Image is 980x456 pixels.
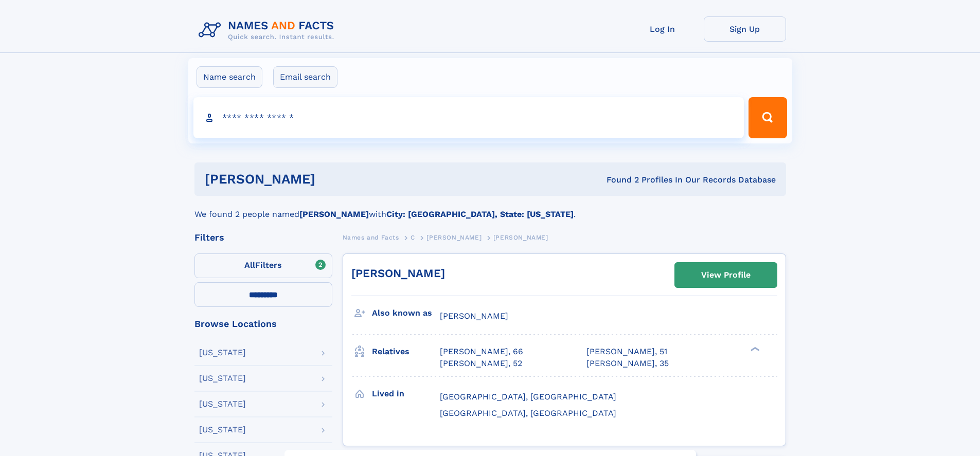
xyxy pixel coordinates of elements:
label: Filters [194,253,332,278]
span: [GEOGRAPHIC_DATA], [GEOGRAPHIC_DATA] [440,408,616,418]
a: [PERSON_NAME], 52 [440,358,522,369]
img: Logo Names and Facts [194,16,343,44]
a: Names and Facts [343,231,399,244]
a: View Profile [675,263,777,287]
div: Browse Locations [194,319,332,329]
a: [PERSON_NAME], 66 [440,346,523,357]
button: Search Button [749,97,787,138]
span: C [411,234,415,241]
label: Name search [197,66,262,88]
div: [US_STATE] [199,400,246,408]
b: City: [GEOGRAPHIC_DATA], State: [US_STATE] [386,209,574,219]
div: [US_STATE] [199,349,246,357]
a: [PERSON_NAME], 35 [586,358,669,369]
b: [PERSON_NAME] [299,209,369,219]
span: [PERSON_NAME] [426,234,482,241]
h3: Also known as [372,304,440,322]
div: Filters [194,233,332,242]
span: [PERSON_NAME] [440,311,508,321]
span: [PERSON_NAME] [493,234,548,241]
input: search input [193,97,744,138]
a: [PERSON_NAME], 51 [586,346,667,357]
a: Log In [621,16,704,42]
span: All [244,260,255,270]
h3: Lived in [372,385,440,403]
a: C [411,231,415,244]
div: Found 2 Profiles In Our Records Database [461,174,776,186]
div: [US_STATE] [199,426,246,434]
h1: [PERSON_NAME] [205,173,461,186]
h3: Relatives [372,343,440,360]
div: View Profile [701,263,751,287]
div: ❯ [748,346,760,353]
span: [GEOGRAPHIC_DATA], [GEOGRAPHIC_DATA] [440,392,616,402]
div: [US_STATE] [199,374,246,382]
a: Sign Up [704,16,786,42]
div: We found 2 people named with . [194,196,786,221]
label: Email search [273,66,337,88]
a: [PERSON_NAME] [426,231,482,244]
a: [PERSON_NAME] [351,267,445,280]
